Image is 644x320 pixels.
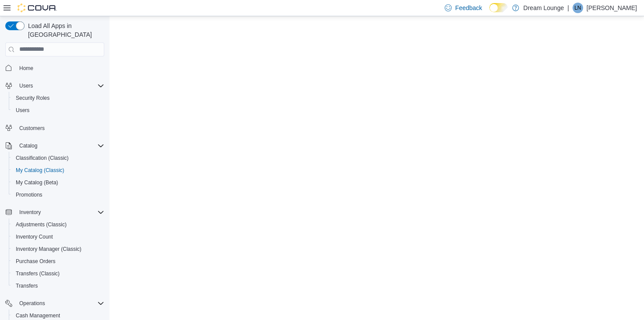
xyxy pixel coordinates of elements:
[587,3,637,13] p: [PERSON_NAME]
[16,258,56,265] span: Purchase Orders
[16,123,48,134] a: Customers
[2,297,108,309] button: Operations
[12,219,104,230] span: Adjustments (Classic)
[12,256,59,267] a: Purchase Orders
[12,93,104,103] span: Security Roles
[2,140,108,152] button: Catalog
[12,232,104,242] span: Inventory Count
[16,141,41,151] button: Catalog
[9,231,108,243] button: Inventory Count
[9,243,108,255] button: Inventory Manager (Classic)
[2,122,108,134] button: Customers
[9,255,108,267] button: Purchase Orders
[9,104,108,116] button: Users
[19,300,45,307] span: Operations
[19,142,37,149] span: Catalog
[12,177,62,188] a: My Catalog (Beta)
[12,268,63,279] a: Transfers (Classic)
[12,177,104,188] span: My Catalog (Beta)
[16,141,104,151] span: Catalog
[18,4,57,12] img: Cova
[16,155,69,162] span: Classification (Classic)
[16,207,44,218] button: Inventory
[489,12,490,13] span: Dark Mode
[16,63,37,74] a: Home
[489,3,508,12] input: Dark Mode
[2,80,108,92] button: Users
[12,190,104,200] span: Promotions
[574,3,581,13] span: LN
[9,189,108,201] button: Promotions
[16,207,104,218] span: Inventory
[524,3,564,13] p: Dream Lounge
[12,281,41,291] a: Transfers
[12,93,53,103] a: Security Roles
[12,232,57,242] a: Inventory Count
[12,165,68,176] a: My Catalog (Classic)
[16,191,42,198] span: Promotions
[573,3,583,13] div: Lauren Nagy
[12,165,104,176] span: My Catalog (Classic)
[16,312,60,319] span: Cash Management
[2,62,108,74] button: Home
[16,63,104,74] span: Home
[16,123,104,134] span: Customers
[16,95,50,102] span: Security Roles
[12,268,104,279] span: Transfers (Classic)
[9,152,108,164] button: Classification (Classic)
[16,246,81,253] span: Inventory Manager (Classic)
[12,256,104,267] span: Purchase Orders
[12,244,85,254] a: Inventory Manager (Classic)
[19,65,33,72] span: Home
[16,233,53,240] span: Inventory Count
[9,280,108,292] button: Transfers
[12,153,72,163] a: Classification (Classic)
[455,4,482,12] span: Feedback
[9,218,108,231] button: Adjustments (Classic)
[16,167,64,174] span: My Catalog (Classic)
[12,105,104,116] span: Users
[567,3,569,13] p: |
[9,92,108,104] button: Security Roles
[16,179,58,186] span: My Catalog (Beta)
[16,81,36,91] button: Users
[12,281,104,291] span: Transfers
[12,153,104,163] span: Classification (Classic)
[9,164,108,176] button: My Catalog (Classic)
[12,105,33,116] a: Users
[16,298,49,309] button: Operations
[19,82,33,89] span: Users
[16,282,38,289] span: Transfers
[19,209,41,216] span: Inventory
[16,107,29,114] span: Users
[9,267,108,280] button: Transfers (Classic)
[19,125,45,132] span: Customers
[12,190,46,200] a: Promotions
[16,270,60,277] span: Transfers (Classic)
[16,81,104,91] span: Users
[12,244,104,254] span: Inventory Manager (Classic)
[16,298,104,309] span: Operations
[2,206,108,218] button: Inventory
[25,21,104,39] span: Load All Apps in [GEOGRAPHIC_DATA]
[12,219,70,230] a: Adjustments (Classic)
[16,221,67,228] span: Adjustments (Classic)
[9,176,108,189] button: My Catalog (Beta)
